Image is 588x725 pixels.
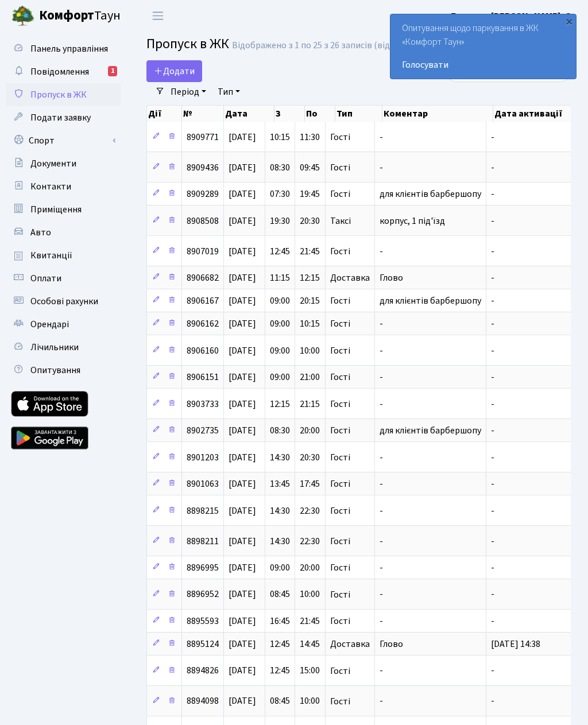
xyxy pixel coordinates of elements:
b: Комфорт [39,6,94,25]
span: 8898211 [187,535,219,548]
span: - [491,535,494,548]
span: 08:45 [270,695,290,708]
span: [DATE] [229,561,256,574]
span: - [491,371,494,383]
th: З [274,106,305,122]
span: 8894098 [187,695,219,708]
span: 8909289 [187,188,219,200]
a: Авто [6,221,121,244]
span: 20:00 [300,561,320,574]
span: - [380,535,383,548]
span: - [380,615,383,627]
th: Тип [335,106,382,122]
span: Гості [330,506,350,515]
span: [DATE] [229,695,256,708]
span: - [380,588,383,601]
span: [DATE] [229,161,256,174]
span: - [491,398,494,410]
span: 16:45 [270,615,290,627]
span: 19:45 [300,188,320,200]
span: 13:45 [270,478,290,490]
span: [DATE] 14:38 [491,638,540,650]
span: Квитанції [30,249,72,262]
span: Гості [330,453,350,462]
a: Особові рахунки [6,290,121,313]
span: Гості [330,346,350,355]
span: 09:45 [300,161,320,174]
span: 12:15 [270,398,290,410]
a: Контакти [6,175,121,198]
span: - [380,561,383,574]
span: [DATE] [229,398,256,410]
span: 08:30 [270,424,290,437]
span: Авто [30,226,51,239]
b: Блєдних [PERSON_NAME]. О. [451,10,574,22]
span: 8906167 [187,294,219,307]
span: 08:30 [270,161,290,174]
span: 22:30 [300,535,320,548]
span: 20:30 [300,215,320,227]
div: 1 [108,66,117,76]
span: Орендарі [30,318,69,331]
span: 15:00 [300,665,320,677]
span: для клієнтів барбершопу [380,294,481,307]
a: Панель управління [6,37,121,60]
span: 09:00 [270,317,290,330]
span: 8894826 [187,665,219,677]
span: 8896995 [187,561,219,574]
span: 11:15 [270,272,290,284]
span: - [491,424,494,437]
span: - [380,478,383,490]
span: - [491,451,494,464]
span: - [491,344,494,357]
span: [DATE] [229,478,256,490]
span: Таун [39,6,121,26]
span: [DATE] [229,535,256,548]
span: - [491,317,494,330]
span: Таксі [330,216,351,226]
span: [DATE] [229,131,256,144]
span: 12:45 [270,638,290,650]
th: № [182,106,224,122]
span: 10:00 [300,344,320,357]
span: 8906160 [187,344,219,357]
span: 10:00 [300,695,320,708]
span: - [491,615,494,627]
span: 08:45 [270,588,290,601]
a: Лічильники [6,336,121,359]
span: Гості [330,563,350,572]
span: [DATE] [229,188,256,200]
span: 14:30 [270,535,290,548]
span: - [491,215,494,227]
span: - [380,317,383,330]
span: 17:45 [300,478,320,490]
a: Блєдних [PERSON_NAME]. О. [451,9,574,23]
span: Гості [330,373,350,382]
span: - [491,161,494,174]
span: 8898215 [187,505,219,517]
span: 21:45 [300,245,320,258]
a: Квитанції [6,244,121,267]
a: Голосувати [402,58,564,72]
span: 21:15 [300,398,320,410]
span: - [380,695,383,708]
span: 8906682 [187,272,219,284]
span: [DATE] [229,424,256,437]
a: Подати заявку [6,106,121,129]
a: Повідомлення1 [6,60,121,83]
a: Приміщення [6,198,121,221]
span: для клієнтів барбершопу [380,424,481,437]
span: Повідомлення [30,65,89,78]
span: - [491,505,494,517]
span: корпус, 1 під'їзд [380,215,445,227]
span: - [491,294,494,307]
span: Пропуск в ЖК [146,34,229,54]
div: Відображено з 1 по 25 з 26 записів (відфільтровано з 25 записів). [232,40,498,51]
span: Пропуск в ЖК [30,88,87,101]
span: 8908508 [187,215,219,227]
a: Документи [6,152,121,175]
span: [DATE] [229,505,256,517]
span: Гості [330,617,350,626]
span: Гості [330,163,350,172]
span: 8896952 [187,588,219,601]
